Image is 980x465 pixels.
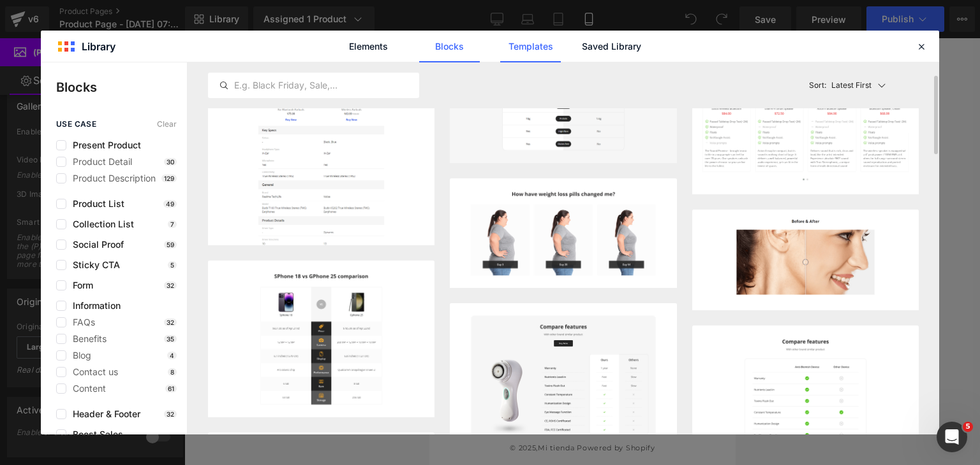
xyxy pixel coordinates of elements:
[164,241,177,248] p: 59
[809,81,826,90] span: Sort:
[66,317,95,327] span: FAQs
[168,220,177,228] p: 7
[168,368,177,376] p: 8
[692,210,919,310] img: image
[107,15,200,45] button: Add To Cart
[80,405,145,414] small: © 2025,
[804,62,919,108] button: Latest FirstSort:Latest First
[164,282,177,289] p: 32
[208,45,434,271] img: image
[66,280,93,290] span: Form
[66,383,106,394] span: Content
[450,178,676,288] img: image
[164,335,177,343] p: 35
[26,311,73,340] a: Búsqueda
[66,260,120,270] span: Sticky CTA
[56,120,96,129] span: use case
[165,385,177,392] p: 61
[66,301,121,311] span: Information
[66,173,156,183] span: Product Description
[167,352,177,359] p: 4
[66,350,91,361] span: Blog
[209,78,419,93] input: E.g. Black Friday, Sale,...
[31,236,276,245] p: or Drag & Drop elements from left sidebar
[168,261,177,269] p: 5
[66,140,141,150] span: Present Product
[450,303,676,454] img: image
[96,164,211,190] a: Explore Blocks
[164,318,177,326] p: 32
[163,200,177,208] p: 49
[164,410,177,418] p: 32
[96,200,211,225] a: Add Single Section
[66,429,123,440] span: Boost Sales
[937,422,967,452] iframe: Intercom live chat
[108,405,145,414] a: Mi tienda
[147,405,226,414] a: Powered by Shopify
[66,219,134,229] span: Collection List
[66,409,140,419] span: Header & Footer
[581,31,642,62] a: Saved Library
[963,422,973,432] span: 5
[66,240,124,250] span: Social Proof
[831,80,872,91] p: Latest First
[66,334,107,344] span: Benefits
[164,158,177,166] p: 30
[500,31,561,62] a: Templates
[66,367,118,377] span: Contact us
[157,120,177,129] span: Clear
[66,157,132,167] span: Product Detail
[161,175,177,182] p: 129
[66,199,124,209] span: Product List
[338,31,399,62] a: Elements
[419,31,480,62] a: Blocks
[208,261,434,417] img: image
[56,78,187,97] p: Blocks
[692,45,919,194] img: image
